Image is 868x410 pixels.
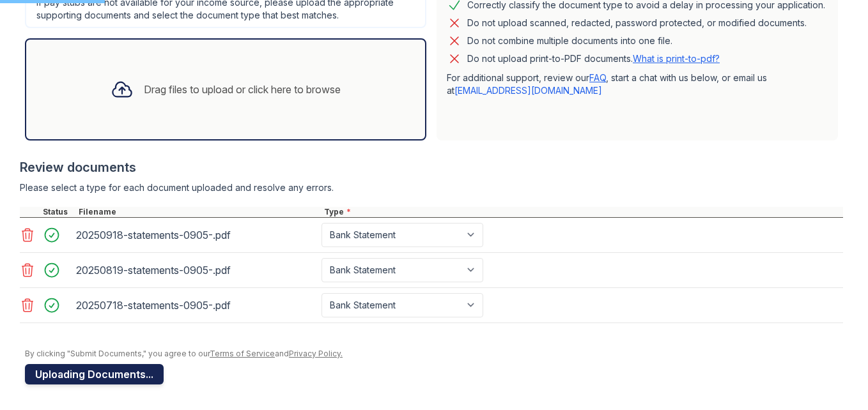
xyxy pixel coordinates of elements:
div: Please select a type for each document uploaded and resolve any errors. [20,181,843,194]
div: Filename [76,207,322,217]
div: Do not combine multiple documents into one file. [467,33,672,49]
a: What is print-to-pdf? [633,53,720,64]
div: Do not upload scanned, redacted, password protected, or modified documents. [467,15,807,31]
a: Terms of Service [210,349,275,358]
p: Do not upload print-to-PDF documents. [467,52,720,65]
a: FAQ [589,72,606,83]
div: 20250918-statements-0905-.pdf [76,225,316,245]
p: For additional support, review our , start a chat with us below, or email us at [447,72,828,97]
div: Status [40,207,76,217]
a: Privacy Policy. [289,349,343,358]
div: Drag files to upload or click here to browse [144,82,341,97]
button: Uploading Documents... [25,364,164,384]
a: [EMAIL_ADDRESS][DOMAIN_NAME] [454,85,602,96]
div: By clicking "Submit Documents," you agree to our and [25,349,843,359]
div: Review documents [20,158,843,176]
div: 20250718-statements-0905-.pdf [76,295,316,315]
div: Type [322,207,843,217]
div: 20250819-statements-0905-.pdf [76,260,316,280]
